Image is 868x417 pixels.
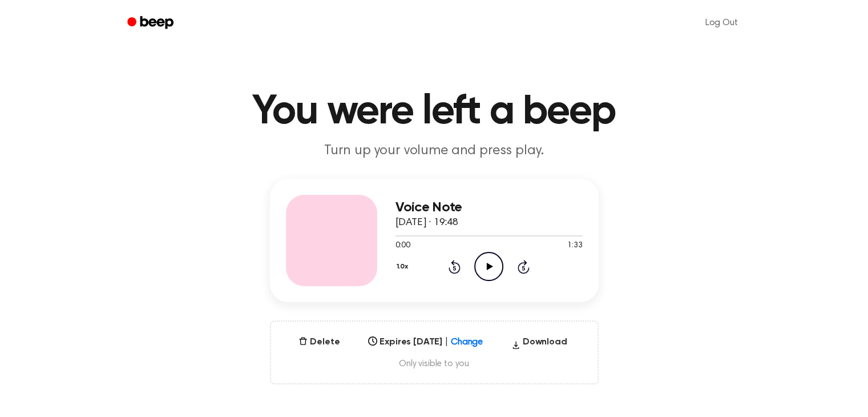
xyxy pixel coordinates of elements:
span: Only visible to you [285,358,584,370]
button: Download [507,335,572,354]
a: Beep [119,12,184,34]
p: Turn up your volume and press play. [215,142,653,161]
span: [DATE] · 19:48 [395,218,458,228]
span: 1:33 [567,240,582,252]
span: 0:00 [395,240,410,252]
h3: Voice Note [395,200,583,215]
a: Log Out [694,9,749,37]
h1: You were left a beep [142,91,726,133]
button: Delete [294,335,344,349]
button: 1.0x [395,257,413,276]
